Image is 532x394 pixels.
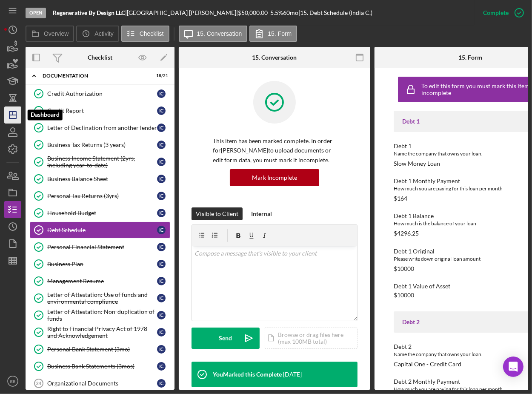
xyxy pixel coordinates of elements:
[483,4,509,21] div: Complete
[30,170,170,187] a: Business Balance SheetIC
[30,221,170,239] a: Debt ScheduleIC
[197,30,242,37] label: 15. Conversation
[47,380,157,387] div: Organizational Documents
[94,30,113,37] label: Activity
[47,90,157,97] div: Credit Authorization
[219,328,232,349] div: Send
[30,324,170,341] a: Right to Financial Privacy Act of 1978 and AcknowledgementIC
[47,141,157,148] div: Business Tax Returns (3 years)
[157,243,166,251] div: I C
[47,124,157,131] div: Letter of Declination from another lender
[298,9,372,16] div: | 15. Debt Schedule (India C.)
[251,207,272,220] div: Internal
[44,30,69,37] label: Overview
[26,8,46,18] div: Open
[26,26,74,42] button: Overview
[157,124,166,132] div: I C
[394,230,419,237] div: $4296.25
[47,308,157,322] div: Letter of Attestation: Non-duplication of funds
[157,311,166,319] div: I C
[30,375,170,392] a: 24Organizational DocumentsIC
[88,54,112,61] div: Checklist
[157,209,166,217] div: I C
[268,30,292,37] label: 15. Form
[30,256,170,273] a: Business PlanIC
[157,294,166,302] div: I C
[394,265,414,272] div: $10000
[47,107,157,114] div: Credit Report
[30,290,170,307] a: Letter of Attestation: Use of funds and environmental complianceIC
[283,371,302,378] time: 2025-08-08 18:46
[192,328,260,349] button: Send
[30,358,170,375] a: Business Bank Statements (3mos)IC
[127,9,238,16] div: [GEOGRAPHIC_DATA] [PERSON_NAME] |
[30,119,170,136] a: Letter of Declination from another lenderIC
[157,158,166,166] div: I C
[47,244,157,250] div: Personal Financial Statement
[47,346,157,353] div: Personal Bank Statement (3mo)
[47,227,157,233] div: Debt Schedule
[47,278,157,285] div: Management Resume
[47,291,157,305] div: Letter of Attestation: Use of funds and environmental compliance
[394,361,461,368] div: Capital One - Credit Card
[157,379,166,388] div: I C
[157,106,166,115] div: I C
[30,307,170,324] a: Letter of Attestation: Non-duplication of fundsIC
[30,204,170,221] a: Household BudgetIC
[140,30,164,37] label: Checklist
[213,136,336,165] p: This item has been marked complete. In order for [PERSON_NAME] to upload documents or edit form d...
[153,73,168,78] div: 18 / 21
[47,175,157,182] div: Business Balance Sheet
[283,9,298,16] div: 60 mo
[192,207,243,220] button: Visible to Client
[30,102,170,119] a: Credit ReportIC
[30,136,170,153] a: Business Tax Returns (3 years)IC
[179,26,248,42] button: 15. Conversation
[157,277,166,285] div: I C
[238,9,270,16] div: $50,000.00
[270,9,283,16] div: 5.5 %
[394,160,440,167] div: Slow Money Loan
[30,187,170,204] a: Personal Tax Returns (3yrs)IC
[30,273,170,290] a: Management ResumeIC
[252,169,297,186] div: Mark Incomplete
[121,26,169,42] button: Checklist
[43,73,147,78] div: Documentation
[503,357,523,377] div: Open Intercom Messenger
[53,9,125,16] b: Regenerative By Design LLC
[230,169,319,186] button: Mark Incomplete
[249,26,297,42] button: 15. Form
[157,226,166,234] div: I C
[157,260,166,268] div: I C
[30,341,170,358] a: Personal Bank Statement (3mo)IC
[196,207,238,220] div: Visible to Client
[47,210,157,216] div: Household Budget
[475,4,528,21] button: Complete
[76,26,119,42] button: Activity
[36,381,42,386] tspan: 24
[157,141,166,149] div: I C
[30,85,170,102] a: Credit AuthorizationIC
[394,292,414,299] div: $10000
[30,239,170,256] a: Personal Financial StatementIC
[157,345,166,354] div: I C
[10,379,16,384] text: EB
[30,153,170,170] a: Business Income Statement (2yrs, including year-to-date)IC
[47,325,157,339] div: Right to Financial Privacy Act of 1978 and Acknowledgement
[47,363,157,370] div: Business Bank Statements (3mos)
[213,371,282,378] div: You Marked this Complete
[157,362,166,371] div: I C
[252,54,297,61] div: 15. Conversation
[53,9,127,16] div: |
[157,192,166,200] div: I C
[157,175,166,183] div: I C
[157,328,166,336] div: I C
[47,193,157,199] div: Personal Tax Returns (3yrs)
[4,373,21,390] button: EB
[47,261,157,267] div: Business Plan
[394,195,407,202] div: $164
[247,207,276,220] button: Internal
[47,155,157,169] div: Business Income Statement (2yrs, including year-to-date)
[458,54,482,61] div: 15. Form
[157,89,166,98] div: I C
